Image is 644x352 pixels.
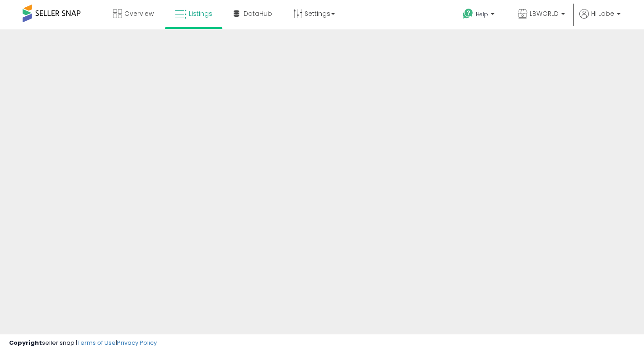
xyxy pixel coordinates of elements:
a: Privacy Policy [117,338,157,347]
span: Hi Labe [591,9,614,18]
a: Hi Labe [579,9,620,29]
span: Overview [124,9,154,18]
span: Listings [189,9,212,18]
strong: Copyright [9,338,42,347]
span: LBWORLD [530,9,559,18]
span: Help [476,10,488,18]
a: Terms of Use [77,338,116,347]
a: Help [456,1,503,29]
div: seller snap | | [9,339,157,347]
span: DataHub [244,9,272,18]
i: Get Help [462,8,474,19]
